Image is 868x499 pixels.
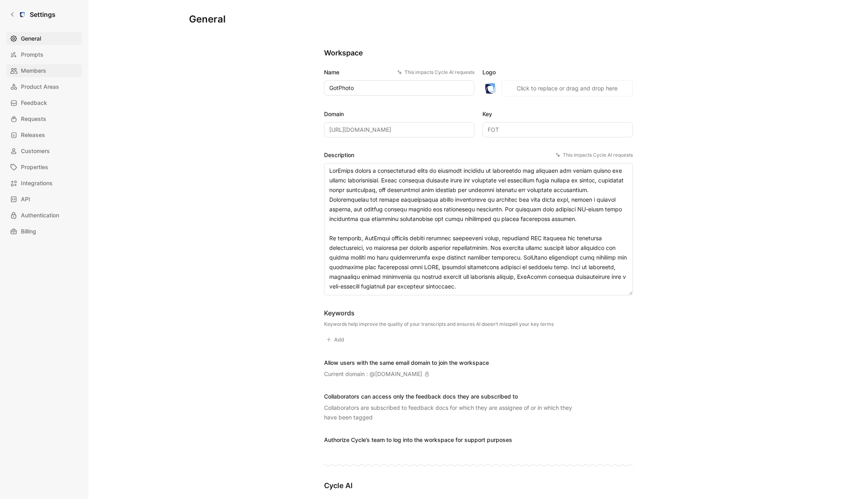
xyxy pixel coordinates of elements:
[324,435,512,445] div: Authorize Cycle’s team to log into the workspace for support purposes
[21,211,59,220] span: Authentication
[21,130,45,140] span: Releases
[6,209,82,222] a: Authentication
[324,403,581,422] div: Collaborators are subscribed to feedback docs for which they are assignee of or in which they hav...
[189,13,226,26] h1: General
[324,481,633,491] h2: Cycle AI
[6,193,82,206] a: API
[21,66,46,76] span: Members
[21,34,41,43] span: General
[21,227,36,236] span: Billing
[21,114,46,124] span: Requests
[324,321,554,327] div: Keywords help improve the quality of your transcripts and ensures AI doesn’t misspell your key terms
[6,64,82,77] a: Members
[30,10,55,19] h1: Settings
[6,225,82,238] a: Billing
[6,161,82,174] a: Properties
[375,369,422,379] div: [DOMAIN_NAME]
[324,150,633,160] label: Description
[324,122,474,137] input: Some placeholder
[6,6,59,22] a: Settings
[502,80,633,96] button: Click to replace or drag and drop here
[324,392,581,401] div: Collaborators can access only the feedback docs they are subscribed to
[21,162,48,172] span: Properties
[21,82,59,92] span: Product Areas
[324,109,474,119] label: Domain
[324,48,633,58] h2: Workspace
[324,67,474,77] label: Name
[6,129,82,141] a: Releases
[556,151,633,159] div: This impacts Cycle AI requests
[397,68,474,76] div: This impacts Cycle AI requests
[6,145,82,157] a: Customers
[6,32,82,45] a: General
[482,80,499,96] img: logo
[6,80,82,93] a: Product Areas
[21,50,43,59] span: Prompts
[324,308,554,318] div: Keywords
[6,112,82,125] a: Requests
[324,369,429,379] div: Current domain : @
[21,194,30,204] span: API
[482,109,633,119] label: Key
[21,146,50,156] span: Customers
[324,163,633,295] textarea: LorEmips dolors a consecteturad elits do eiusmodt incididu ut laboreetdo mag aliquaen adm veniam ...
[21,98,47,108] span: Feedback
[6,48,82,61] a: Prompts
[6,177,82,190] a: Integrations
[324,358,489,368] div: Allow users with the same email domain to join the workspace
[21,178,53,188] span: Integrations
[324,334,348,345] button: Add
[482,67,633,77] label: Logo
[6,96,82,109] a: Feedback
